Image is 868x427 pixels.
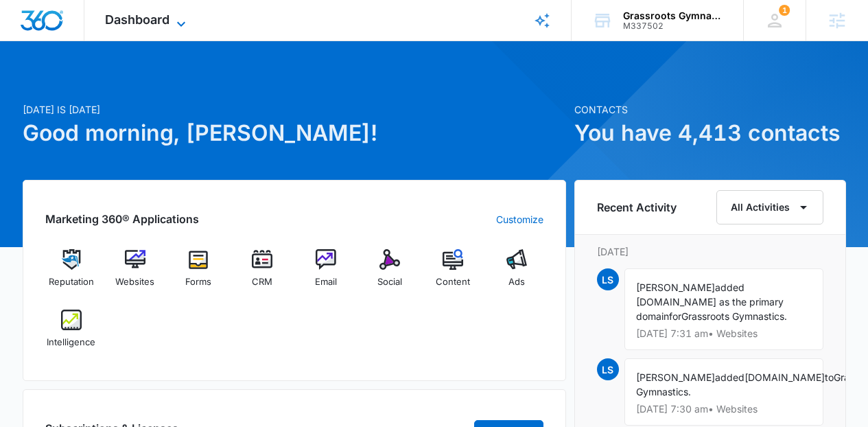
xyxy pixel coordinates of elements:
[744,371,825,383] span: [DOMAIN_NAME]
[574,102,846,117] p: Contacts
[496,212,543,227] a: Customize
[597,199,677,216] h6: Recent Activity
[105,12,169,27] span: Dashboard
[623,21,723,31] div: account id
[300,249,353,299] a: Email
[825,371,834,383] span: to
[623,10,723,21] div: account name
[47,336,95,349] span: Intelligence
[363,249,416,299] a: Social
[636,329,812,338] p: [DATE] 7:31 am • Websites
[23,102,566,117] p: [DATE] is [DATE]
[716,190,823,224] button: All Activities
[681,310,787,322] span: Grassroots Gymnastics.
[597,244,823,259] p: [DATE]
[108,249,161,299] a: Websites
[491,249,543,299] a: Ads
[185,275,211,289] span: Forms
[779,5,790,16] div: notifications count
[597,358,619,380] span: LS
[669,310,681,322] span: for
[377,275,402,289] span: Social
[236,249,289,299] a: CRM
[252,275,272,289] span: CRM
[636,281,715,293] span: [PERSON_NAME]
[23,117,566,150] h1: Good morning, [PERSON_NAME]!
[115,275,154,289] span: Websites
[436,275,470,289] span: Content
[597,268,619,290] span: LS
[715,371,744,383] span: added
[49,275,94,289] span: Reputation
[427,249,480,299] a: Content
[315,275,337,289] span: Email
[574,117,846,150] h1: You have 4,413 contacts
[172,249,225,299] a: Forms
[508,275,525,289] span: Ads
[45,310,98,359] a: Intelligence
[636,281,784,322] span: added [DOMAIN_NAME] as the primary domain
[636,371,715,383] span: [PERSON_NAME]
[636,404,812,414] p: [DATE] 7:30 am • Websites
[45,211,199,227] h2: Marketing 360® Applications
[779,5,790,16] span: 1
[45,249,98,299] a: Reputation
